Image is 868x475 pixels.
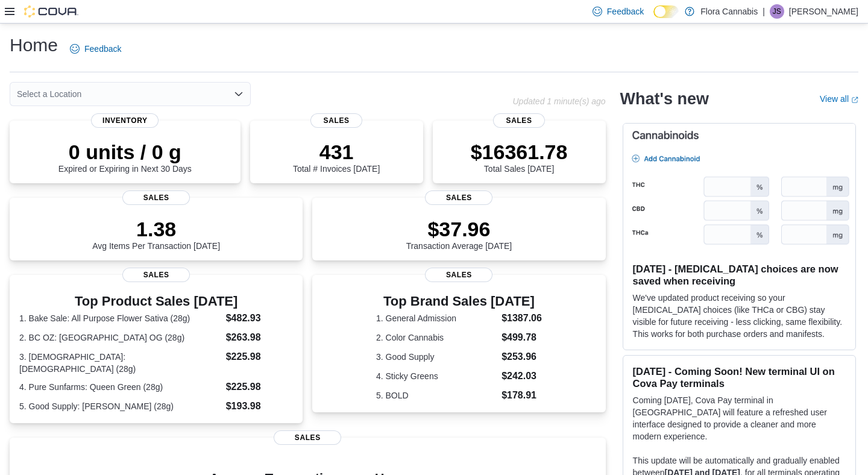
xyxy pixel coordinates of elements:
h3: [DATE] - [MEDICAL_DATA] choices are now saved when receiving [633,263,846,287]
input: Dark Mode [653,5,679,18]
dt: 4. Sticky Greens [376,370,497,382]
dt: 2. BC OZ: [GEOGRAPHIC_DATA] OG (28g) [19,332,221,344]
dd: $225.98 [226,380,294,394]
dd: $253.96 [502,350,542,364]
dt: 1. General Admission [376,312,497,324]
div: Jordan Schwab [770,4,784,19]
span: Inventory [91,113,159,128]
span: Sales [425,190,492,205]
p: $37.96 [406,217,512,241]
dt: 4. Pure Sunfarms: Queen Green (28g) [19,381,221,393]
span: Sales [310,113,362,128]
a: Feedback [65,37,126,61]
p: [PERSON_NAME] [789,4,858,19]
h3: [DATE] - Coming Soon! New terminal UI on Cova Pay terminals [633,365,846,389]
h2: What's new [620,89,709,109]
p: | [763,4,765,19]
a: View allExternal link [820,94,858,104]
span: Sales [122,268,190,282]
div: Transaction Average [DATE] [406,217,512,251]
dt: 5. Good Supply: [PERSON_NAME] (28g) [19,400,221,412]
dt: 2. Color Cannabis [376,332,497,344]
span: Sales [122,190,190,205]
dd: $1387.06 [502,311,542,326]
div: Total # Invoices [DATE] [293,140,380,174]
dd: $263.98 [226,330,294,345]
img: Cova [24,5,78,17]
span: Sales [274,430,341,445]
span: JS [773,4,781,19]
dt: 5. BOLD [376,389,497,401]
dd: $482.93 [226,311,294,326]
dd: $242.03 [502,369,542,383]
dt: 3. [DEMOGRAPHIC_DATA]: [DEMOGRAPHIC_DATA] (28g) [19,351,221,375]
p: $16361.78 [471,140,568,164]
span: Feedback [607,5,644,17]
dd: $499.78 [502,330,542,345]
p: Flora Cannabis [700,4,758,19]
dd: $193.98 [226,399,294,414]
p: 0 units / 0 g [58,140,192,164]
p: Coming [DATE], Cova Pay terminal in [GEOGRAPHIC_DATA] will feature a refreshed user interface des... [633,394,846,442]
dt: 3. Good Supply [376,351,497,363]
h3: Top Brand Sales [DATE] [376,294,542,309]
span: Sales [493,113,545,128]
p: Updated 1 minute(s) ago [512,96,605,106]
button: Open list of options [234,89,244,99]
dd: $178.91 [502,388,542,403]
div: Total Sales [DATE] [471,140,568,174]
div: Expired or Expiring in Next 30 Days [58,140,192,174]
p: 431 [293,140,380,164]
h3: Top Product Sales [DATE] [19,294,293,309]
dd: $225.98 [226,350,294,364]
p: 1.38 [92,217,220,241]
dt: 1. Bake Sale: All Purpose Flower Sativa (28g) [19,312,221,324]
h1: Home [10,33,58,57]
p: We've updated product receiving so your [MEDICAL_DATA] choices (like THCa or CBG) stay visible fo... [633,292,846,340]
svg: External link [851,96,858,104]
span: Feedback [84,43,121,55]
div: Avg Items Per Transaction [DATE] [92,217,220,251]
span: Sales [425,268,492,282]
